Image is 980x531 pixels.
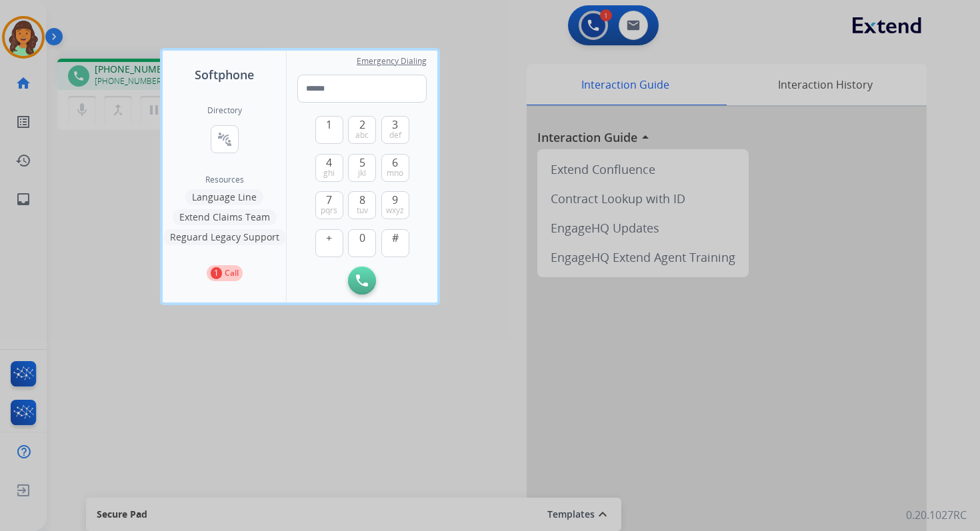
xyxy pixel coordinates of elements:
button: 0 [348,229,376,257]
p: 1 [211,267,222,279]
button: 1 [315,116,343,144]
button: 6mno [381,154,409,182]
button: 5jkl [348,154,376,182]
h2: Directory [207,105,242,116]
button: 9wxyz [381,191,409,219]
button: 8tuv [348,191,376,219]
span: 3 [392,117,398,133]
span: 6 [392,155,398,171]
span: mno [387,168,403,179]
span: wxyz [386,205,404,216]
span: 0 [359,230,365,246]
span: 4 [326,155,332,171]
span: jkl [358,168,366,179]
span: def [389,130,401,141]
span: pqrs [321,205,337,216]
span: 1 [326,117,332,133]
p: 0.20.1027RC [906,507,967,523]
span: 5 [359,155,365,171]
span: 8 [359,192,365,208]
mat-icon: connect_without_contact [217,131,233,147]
button: 2abc [348,116,376,144]
span: abc [355,130,369,141]
span: 7 [326,192,332,208]
span: 9 [392,192,398,208]
span: # [392,230,399,246]
span: Softphone [195,65,254,84]
span: Emergency Dialing [357,56,427,67]
img: call-button [356,274,368,286]
button: Reguard Legacy Support [163,229,286,245]
button: Extend Claims Team [173,209,277,225]
p: Call [225,267,239,279]
button: 3def [381,116,409,144]
button: 4ghi [315,154,343,182]
span: 2 [359,117,365,133]
button: # [381,229,409,257]
button: Language Line [185,189,263,205]
button: 1Call [207,265,243,281]
button: 7pqrs [315,191,343,219]
span: + [326,230,332,246]
span: tuv [357,205,368,216]
span: Resources [205,175,244,185]
button: + [315,229,343,257]
span: ghi [323,168,335,179]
